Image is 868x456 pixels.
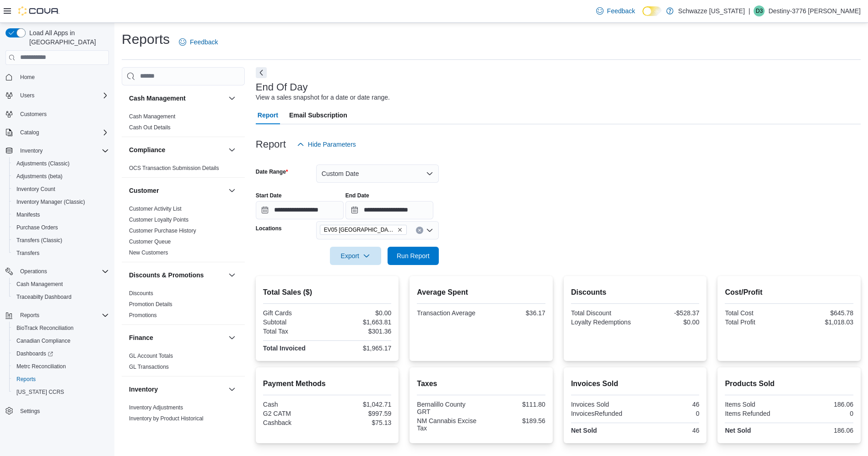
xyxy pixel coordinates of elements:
span: Inventory Count [13,184,109,195]
button: Customer [129,186,225,195]
span: Canadian Compliance [16,337,70,345]
button: [US_STATE] CCRS [9,386,113,398]
button: Inventory Manager (Classic) [9,196,113,208]
div: 0 [637,410,699,417]
button: Purchase Orders [9,221,113,234]
span: Dark Mode [642,16,643,16]
span: Inventory Manager (Classic) [16,198,85,206]
button: Customers [2,107,113,121]
div: 186.06 [791,401,853,408]
span: Customer Activity List [129,205,182,212]
button: Clear input [416,227,423,234]
span: Load All Apps in [GEOGRAPHIC_DATA] [26,28,109,47]
span: Traceabilty Dashboard [13,292,109,302]
h3: Cash Management [129,94,186,103]
div: 186.06 [791,427,853,434]
p: | [749,5,750,16]
span: Transfers (Classic) [13,235,109,246]
h3: Report [256,139,286,150]
h2: Payment Methods [263,378,392,389]
div: Compliance [122,163,245,177]
input: Press the down key to open a popover containing a calendar. [256,201,344,219]
span: Customer Purchase History [129,227,196,234]
span: D3 [756,5,763,16]
button: Cash Management [129,94,225,103]
button: Discounts & Promotions [129,270,225,280]
label: Date Range [256,168,288,175]
button: Cash Management [226,93,237,104]
div: Destiny-3776 Herrera [754,5,765,16]
span: Run Report [397,251,430,260]
a: Manifests [13,209,43,220]
button: Transfers [9,247,113,260]
div: $1,663.81 [329,318,391,326]
span: Cash Management [129,113,175,120]
span: GL Transactions [129,363,169,371]
button: Next [256,67,267,78]
h3: Inventory [129,385,158,394]
div: Invoices Sold [571,401,633,408]
div: 46 [637,427,699,434]
h3: Finance [129,333,153,342]
span: Manifests [16,211,40,218]
a: Transfers [13,248,43,259]
div: Customer [122,203,245,262]
span: Report [258,106,278,124]
h2: Total Sales ($) [263,287,392,298]
button: Finance [129,333,225,342]
div: NM Cannabis Excise Tax [417,417,479,432]
span: Inventory Manager (Classic) [13,196,109,207]
div: 0 [791,410,853,417]
button: Compliance [129,145,225,154]
p: Schwazze [US_STATE] [678,5,745,16]
button: Users [2,89,113,102]
button: Manifests [9,208,113,221]
a: Discounts [129,290,153,297]
div: Items Refunded [725,410,787,417]
span: Metrc Reconciliation [13,361,109,372]
div: View a sales snapshot for a date or date range. [256,93,390,102]
span: Customer Queue [129,238,171,245]
button: Settings [2,404,113,417]
a: Feedback [593,2,639,20]
h2: Taxes [417,378,545,389]
span: Home [16,71,109,83]
span: Operations [16,266,109,277]
button: Catalog [2,126,113,139]
span: Inventory Count [16,186,55,193]
span: Purchase Orders [16,224,58,231]
h2: Invoices Sold [571,378,700,389]
button: Compliance [226,144,237,155]
input: Press the down key to open a popover containing a calendar. [345,201,433,219]
span: Settings [16,405,109,416]
span: Operations [20,268,47,275]
a: Purchase Orders [13,222,62,233]
span: Cash Out Details [129,124,171,131]
h3: Compliance [129,145,165,154]
button: Inventory [129,385,225,394]
a: Settings [16,406,43,417]
div: $301.36 [329,328,391,335]
span: Export [335,247,376,265]
div: $997.59 [329,410,391,417]
div: $111.80 [483,401,545,408]
div: $0.00 [329,309,391,317]
button: Operations [16,266,51,277]
h2: Products Sold [725,378,853,389]
div: $75.13 [329,419,391,426]
h3: Customer [129,186,159,195]
span: Traceabilty Dashboard [16,293,71,301]
a: Adjustments (beta) [13,171,66,182]
span: Transfers (Classic) [16,237,62,244]
span: Customer Loyalty Points [129,216,189,223]
span: Settings [20,408,40,415]
button: Finance [226,332,237,343]
span: Transfers [16,249,39,257]
button: Adjustments (Classic) [9,157,113,170]
button: Reports [16,310,43,321]
button: Customer [226,185,237,196]
a: Feedback [175,33,221,51]
span: Inventory [16,145,109,156]
a: New Customers [129,249,168,256]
